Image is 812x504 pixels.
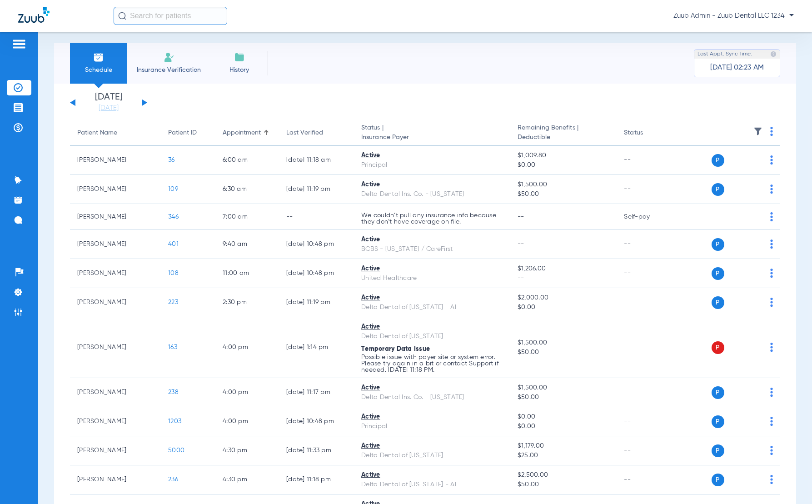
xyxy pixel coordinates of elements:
[168,270,179,276] span: 108
[518,470,609,480] span: $2,500.00
[518,441,609,451] span: $1,179.00
[223,128,272,138] div: Appointment
[70,146,161,175] td: [PERSON_NAME]
[279,259,354,288] td: [DATE] 10:48 PM
[361,245,503,254] div: BCBS - [US_STATE] / CareFirst
[770,51,777,57] img: last sync help info
[770,155,773,165] img: group-dot-blue.svg
[361,354,503,373] p: Possible issue with payer site or system error. Please try again in a bit or contact Support if n...
[518,264,609,274] span: $1,206.00
[168,241,179,247] span: 401
[168,418,181,424] span: 1203
[215,204,279,230] td: 7:00 AM
[518,338,609,348] span: $1,500.00
[617,204,678,230] td: Self-pay
[168,128,208,138] div: Patient ID
[168,476,178,483] span: 236
[518,293,609,303] span: $2,000.00
[18,7,50,23] img: Zuub Logo
[518,214,524,220] span: --
[770,240,773,249] img: group-dot-blue.svg
[617,230,678,259] td: --
[361,235,503,245] div: Active
[770,417,773,426] img: group-dot-blue.svg
[168,186,178,192] span: 109
[617,259,678,288] td: --
[286,128,347,138] div: Last Verified
[168,157,175,163] span: 36
[118,12,126,20] img: Search Icon
[518,348,609,357] span: $50.00
[168,299,178,305] span: 223
[697,50,752,59] span: Last Appt. Sync Time:
[712,296,724,309] span: P
[81,93,136,113] li: [DATE]
[518,190,609,199] span: $50.00
[510,120,617,146] th: Remaining Benefits |
[361,160,503,170] div: Principal
[518,303,609,312] span: $0.00
[617,317,678,378] td: --
[712,267,724,280] span: P
[712,415,724,428] span: P
[361,393,503,402] div: Delta Dental Ins. Co. - [US_STATE]
[361,133,503,142] span: Insurance Payer
[70,436,161,465] td: [PERSON_NAME]
[617,407,678,436] td: --
[518,480,609,489] span: $50.00
[361,322,503,332] div: Active
[81,104,136,113] a: [DATE]
[770,298,773,307] img: group-dot-blue.svg
[673,11,794,20] span: Zuub Admin - Zuub Dental LLC 1234
[361,293,503,303] div: Active
[279,378,354,407] td: [DATE] 11:17 PM
[361,151,503,160] div: Active
[361,264,503,274] div: Active
[518,412,609,422] span: $0.00
[279,204,354,230] td: --
[617,175,678,204] td: --
[286,128,323,138] div: Last Verified
[617,146,678,175] td: --
[77,65,120,75] span: Schedule
[70,407,161,436] td: [PERSON_NAME]
[361,441,503,451] div: Active
[70,288,161,317] td: [PERSON_NAME]
[223,128,261,138] div: Appointment
[770,446,773,455] img: group-dot-blue.svg
[77,128,117,138] div: Patient Name
[279,146,354,175] td: [DATE] 11:18 AM
[70,230,161,259] td: [PERSON_NAME]
[70,204,161,230] td: [PERSON_NAME]
[617,120,678,146] th: Status
[770,127,773,136] img: group-dot-blue.svg
[114,7,227,25] input: Search for patients
[215,146,279,175] td: 6:00 AM
[361,212,503,225] p: We couldn’t pull any insurance info because they don’t have coverage on file.
[168,214,179,220] span: 346
[770,269,773,278] img: group-dot-blue.svg
[767,460,812,504] iframe: Chat Widget
[279,436,354,465] td: [DATE] 11:33 PM
[518,160,609,170] span: $0.00
[712,154,724,167] span: P
[361,422,503,431] div: Principal
[361,383,503,393] div: Active
[518,274,609,283] span: --
[70,378,161,407] td: [PERSON_NAME]
[168,344,177,350] span: 163
[518,241,524,247] span: --
[361,451,503,460] div: Delta Dental of [US_STATE]
[617,436,678,465] td: --
[168,128,197,138] div: Patient ID
[361,303,503,312] div: Delta Dental of [US_STATE] - AI
[77,128,154,138] div: Patient Name
[215,378,279,407] td: 4:00 PM
[518,451,609,460] span: $25.00
[361,480,503,489] div: Delta Dental of [US_STATE] - AI
[361,190,503,199] div: Delta Dental Ins. Co. - [US_STATE]
[215,407,279,436] td: 4:00 PM
[712,341,724,354] span: P
[712,238,724,251] span: P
